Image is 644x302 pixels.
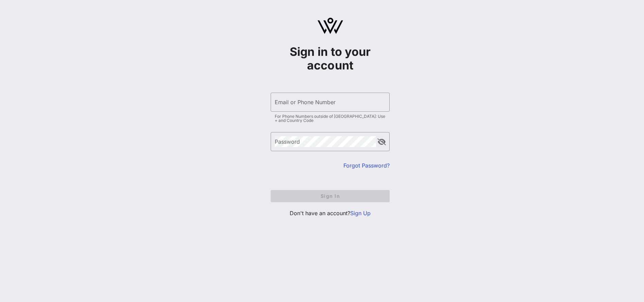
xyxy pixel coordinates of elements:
a: Forgot Password? [343,162,390,169]
a: Sign Up [350,210,371,217]
div: For Phone Numbers outside of [GEOGRAPHIC_DATA]: Use + and Country Code [275,114,386,123]
h1: Sign in to your account [271,45,390,72]
p: Don't have an account? [271,209,390,217]
button: append icon [377,139,386,145]
img: logo.svg [318,18,343,34]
